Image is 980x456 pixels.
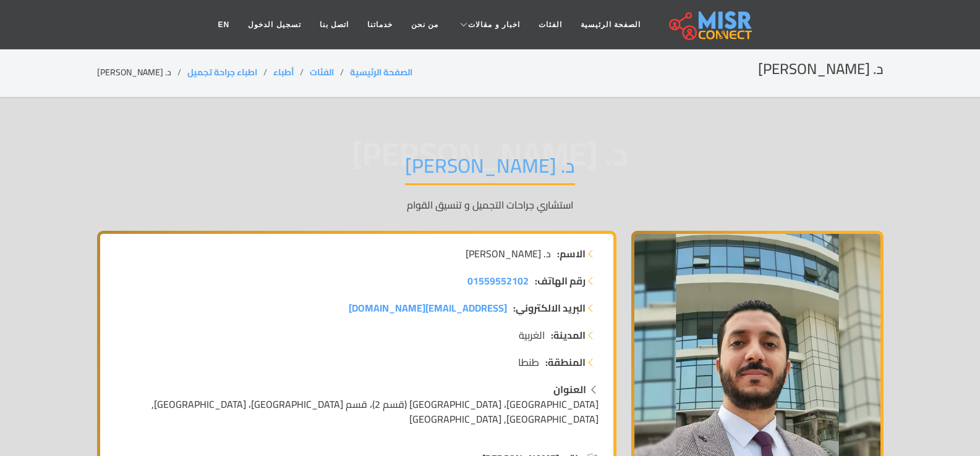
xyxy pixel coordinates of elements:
a: أطباء [273,64,294,80]
a: اخبار و مقالات [448,13,529,36]
strong: البريد الالكتروني: [513,301,586,315]
a: الصفحة الرئيسية [571,13,650,36]
h1: د. [PERSON_NAME] [405,154,575,185]
span: طنطا [518,355,539,370]
li: د. [PERSON_NAME] [97,66,187,79]
a: اطباء جراحة تجميل [187,64,257,80]
strong: المنطقة: [545,355,586,370]
strong: العنوان [553,380,586,399]
strong: رقم الهاتف: [535,273,586,288]
img: main.misr_connect [669,9,752,40]
p: استشاري جراحات التجميل و تنسيق القوام [97,197,884,212]
span: [EMAIL_ADDRESS][DOMAIN_NAME] [349,299,507,317]
span: اخبار و مقالات [468,19,520,30]
span: د. [PERSON_NAME] [466,246,551,261]
a: الفئات [310,64,334,80]
strong: المدينة: [551,328,586,342]
a: من نحن [402,13,448,36]
a: [EMAIL_ADDRESS][DOMAIN_NAME] [349,301,507,315]
span: [GEOGRAPHIC_DATA]، [GEOGRAPHIC_DATA] (قسم 2)، قسم [GEOGRAPHIC_DATA]، [GEOGRAPHIC_DATA], [GEOGRAPH... [151,395,599,428]
a: خدماتنا [358,13,402,36]
a: 01559552102 [467,273,529,288]
a: تسجيل الدخول [239,13,310,36]
a: EN [209,13,239,36]
h2: د. [PERSON_NAME] [758,60,884,78]
strong: الاسم: [557,246,586,261]
span: الغربية [519,328,545,342]
a: اتصل بنا [310,13,358,36]
a: الصفحة الرئيسية [350,64,412,80]
a: الفئات [529,13,571,36]
span: 01559552102 [467,272,529,290]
